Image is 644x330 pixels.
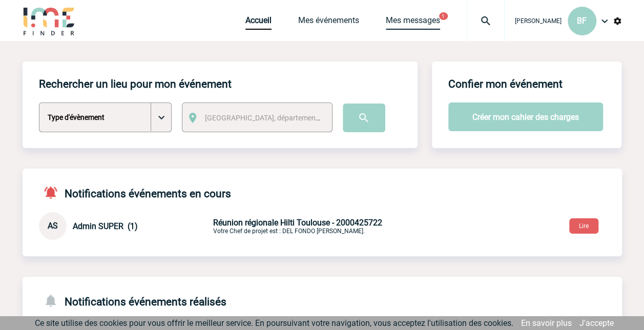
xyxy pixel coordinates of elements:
span: AS [48,221,58,231]
input: Submit [343,104,385,132]
h4: Notifications événements réalisés [39,293,226,308]
h4: Rechercher un lieu pour mon événement [39,78,232,90]
span: [GEOGRAPHIC_DATA], département, région... [205,114,347,122]
a: AS Admin SUPER (1) Réunion régionale Hilti Toulouse - 2000425722Votre Chef de projet est : DEL FO... [39,220,454,230]
button: Lire [569,218,598,234]
a: Mes messages [386,15,440,30]
a: Accueil [245,15,272,30]
span: Admin SUPER (1) [73,221,138,231]
h4: Confier mon événement [448,78,563,90]
a: Lire [561,220,607,230]
button: 1 [439,12,448,20]
img: notifications-24-px-g.png [43,293,65,308]
a: Mes événements [298,15,359,30]
div: Conversation privée : Client - Agence [39,212,211,240]
h4: Notifications événements en cours [39,185,231,200]
img: notifications-active-24-px-r.png [43,185,65,200]
span: BF [577,16,587,26]
span: Ce site utilise des cookies pour vous offrir le meilleur service. En poursuivant votre navigation... [35,318,513,328]
a: J'accepte [579,318,614,328]
p: Votre Chef de projet est : DEL FONDO [PERSON_NAME]. [213,218,454,235]
span: Réunion régionale Hilti Toulouse - 2000425722 [213,218,382,228]
span: [PERSON_NAME] [515,17,562,25]
a: En savoir plus [521,318,572,328]
button: Créer mon cahier des charges [448,102,603,131]
img: IME-Finder [23,6,76,35]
